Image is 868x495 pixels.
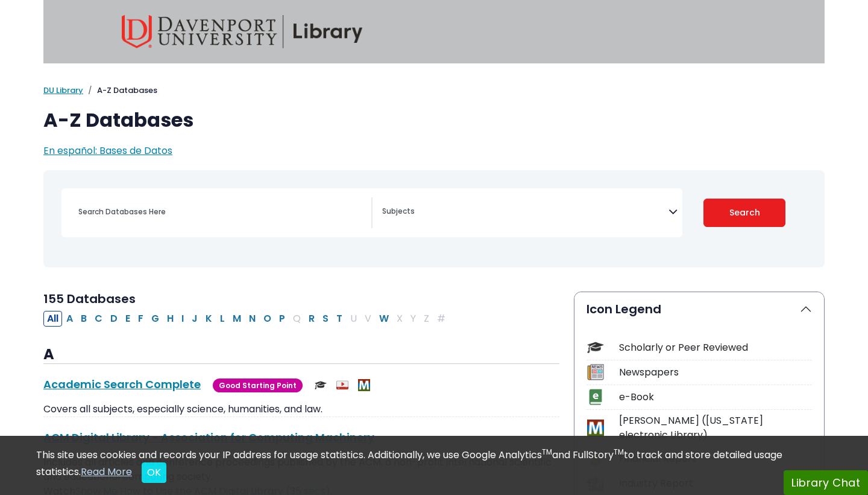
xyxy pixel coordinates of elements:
[43,402,559,417] p: Covers all subjects, especially science, humanities, and law.
[619,414,812,442] div: [PERSON_NAME] ([US_STATE] electronic Library)
[36,448,832,483] div: This site uses cookies and records your IP address for usage statistics. Additionally, we use Goo...
[122,15,363,48] img: Davenport University Library
[275,311,289,327] button: Filter Results P
[619,365,812,380] div: Newspapers
[43,430,374,445] a: ACM Digital Library - Association for Computing Machinery
[587,364,603,380] img: Icon Newspapers
[71,203,371,220] input: Search database by title or keyword
[43,109,825,132] h1: A-Z Databases
[260,311,275,327] button: Filter Results O
[213,378,303,392] span: Good Starting Point
[542,447,552,457] sup: TM
[63,311,77,327] button: Filter Results A
[587,339,603,356] img: Icon Scholarly or Peer Reviewed
[43,85,825,97] nav: breadcrumb
[43,311,62,327] button: All
[619,390,812,404] div: e-Book
[305,311,318,327] button: Filter Results R
[142,462,166,483] button: Close
[43,311,450,325] div: Alpha-list to filter by first letter of database name
[43,346,559,364] h3: A
[43,85,83,96] a: DU Library
[81,465,132,479] a: Read More
[245,311,259,327] button: Filter Results N
[587,420,603,436] img: Icon MeL (Michigan electronic Library)
[229,311,245,327] button: Filter Results M
[43,290,136,307] span: 155 Databases
[574,292,824,326] button: Icon Legend
[83,85,157,97] li: A-Z Databases
[216,311,228,327] button: Filter Results L
[91,311,106,327] button: Filter Results C
[319,311,332,327] button: Filter Results S
[43,144,172,158] a: En español: Bases de Datos
[376,311,392,327] button: Filter Results W
[315,379,327,391] img: Scholarly or Peer Reviewed
[784,470,868,495] button: Library Chat
[43,170,825,267] nav: Search filters
[163,311,177,327] button: Filter Results H
[336,379,348,391] img: Audio & Video
[122,311,134,327] button: Filter Results E
[202,311,216,327] button: Filter Results K
[703,199,786,227] button: Submit for Search Results
[43,377,201,392] a: Academic Search Complete
[178,311,187,327] button: Filter Results I
[333,311,346,327] button: Filter Results T
[587,389,603,405] img: Icon e-Book
[148,311,163,327] button: Filter Results G
[107,311,121,327] button: Filter Results D
[382,208,668,217] textarea: Search
[614,447,624,457] sup: TM
[134,311,147,327] button: Filter Results F
[358,379,370,391] img: MeL (Michigan electronic Library)
[619,340,812,355] div: Scholarly or Peer Reviewed
[77,311,90,327] button: Filter Results B
[188,311,201,327] button: Filter Results J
